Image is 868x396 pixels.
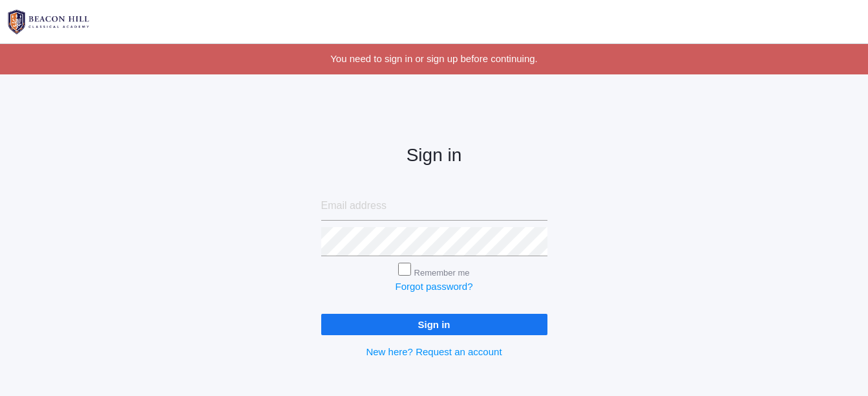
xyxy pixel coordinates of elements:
a: Forgot password? [395,281,472,292]
a: New here? Request an account [366,346,502,357]
label: Remember me [414,268,470,278]
h2: Sign in [321,146,547,166]
input: Sign in [321,314,547,335]
input: Email address [321,192,547,221]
